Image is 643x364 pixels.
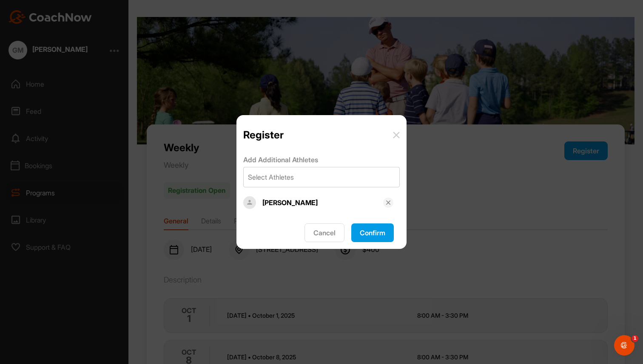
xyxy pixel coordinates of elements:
[632,335,638,342] span: 1
[393,132,400,138] img: envelope
[614,335,634,356] iframe: Intercom live chat
[243,155,318,164] span: Add Additional Athletes
[262,198,383,208] div: [PERSON_NAME]
[248,172,294,182] div: Select Athletes
[243,196,256,209] img: Profile picture
[351,223,394,242] button: Confirm
[243,129,284,141] p: Register
[304,223,344,242] button: Cancel
[385,199,392,206] img: svg+xml;base64,PHN2ZyB3aWR0aD0iMTYiIGhlaWdodD0iMTYiIHZpZXdCb3g9IjAgMCAxNiAxNiIgZmlsbD0ibm9uZSIgeG...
